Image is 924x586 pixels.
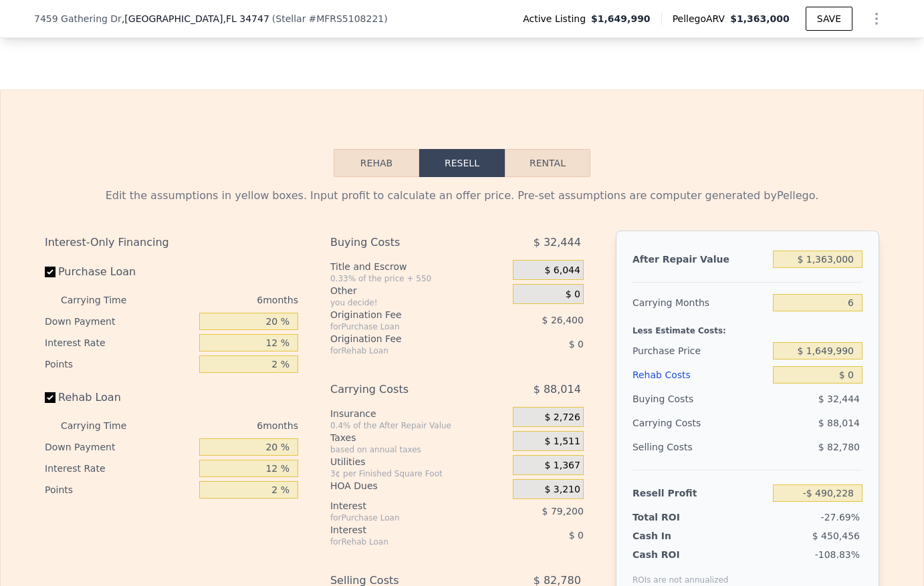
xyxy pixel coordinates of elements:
[534,231,581,255] span: $ 32,444
[153,415,298,436] div: 6 months
[523,12,591,25] span: Active Listing
[330,499,479,512] div: Interest
[122,12,269,25] span: , [GEOGRAPHIC_DATA]
[330,332,479,345] div: Origination Fee
[632,363,768,387] div: Rehab Costs
[61,415,148,436] div: Carrying Time
[45,260,194,284] label: Purchase Loan
[632,561,729,585] div: ROIs are not annualized
[673,12,731,25] span: Pellego ARV
[45,392,55,403] input: Rehab Loan
[632,387,768,411] div: Buying Costs
[330,284,507,297] div: Other
[330,260,507,273] div: Title and Escrow
[308,13,384,24] span: # MFRS5108221
[223,13,269,24] span: , FL 34747
[818,442,860,452] span: $ 82,780
[272,12,388,25] div: ( )
[542,506,584,517] span: $ 79,200
[632,411,716,435] div: Carrying Costs
[330,407,507,420] div: Insurance
[45,479,194,500] div: Points
[330,479,507,492] div: HOA Dues
[569,339,584,349] span: $ 0
[330,444,507,455] div: based on annual taxes
[544,412,580,424] span: $ 2,726
[815,549,860,560] span: -108.83%
[45,188,879,204] div: Edit the assumptions in yellow boxes. Input profit to calculate an offer price. Pre-set assumptio...
[544,265,580,277] span: $ 6,044
[544,436,580,448] span: $ 1,511
[330,297,507,308] div: you decide!
[419,149,505,177] button: Resell
[632,247,768,271] div: After Repair Value
[330,308,479,321] div: Origination Fee
[566,289,580,301] span: $ 0
[806,7,852,31] button: SAVE
[505,149,590,177] button: Rental
[544,484,580,496] span: $ 3,210
[591,12,651,25] span: $1,649,990
[61,289,148,311] div: Carrying Time
[812,531,860,541] span: $ 450,456
[334,149,419,177] button: Rehab
[632,291,768,315] div: Carrying Months
[330,273,507,284] div: 0.33% of the price + 550
[330,468,507,479] div: 3¢ per Finished Square Foot
[45,436,194,458] div: Down Payment
[330,523,479,537] div: Interest
[45,353,194,375] div: Points
[632,481,768,505] div: Resell Profit
[45,311,194,332] div: Down Payment
[330,537,479,547] div: for Rehab Loan
[632,435,768,459] div: Selling Costs
[632,548,729,561] div: Cash ROI
[330,345,479,356] div: for Rehab Loan
[821,512,860,523] span: -27.69%
[818,418,860,428] span: $ 88,014
[863,5,890,32] button: Show Options
[569,530,584,541] span: $ 0
[45,332,194,353] div: Interest Rate
[632,529,716,543] div: Cash In
[632,339,768,363] div: Purchase Price
[632,510,716,524] div: Total ROI
[330,420,507,431] div: 0.4% of the After Repair Value
[632,315,862,339] div: Less Estimate Costs:
[534,378,581,402] span: $ 88,014
[730,13,790,24] span: $1,363,000
[330,231,479,255] div: Buying Costs
[45,267,55,277] input: Purchase Loan
[45,386,194,410] label: Rehab Loan
[34,12,122,25] span: 7459 Gathering Dr
[330,512,479,523] div: for Purchase Loan
[330,378,479,402] div: Carrying Costs
[45,458,194,479] div: Interest Rate
[818,394,860,404] span: $ 32,444
[330,455,507,468] div: Utilities
[330,431,507,444] div: Taxes
[330,321,479,332] div: for Purchase Loan
[544,460,580,472] span: $ 1,367
[542,315,584,325] span: $ 26,400
[275,13,306,24] span: Stellar
[45,231,298,255] div: Interest-Only Financing
[153,289,298,311] div: 6 months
